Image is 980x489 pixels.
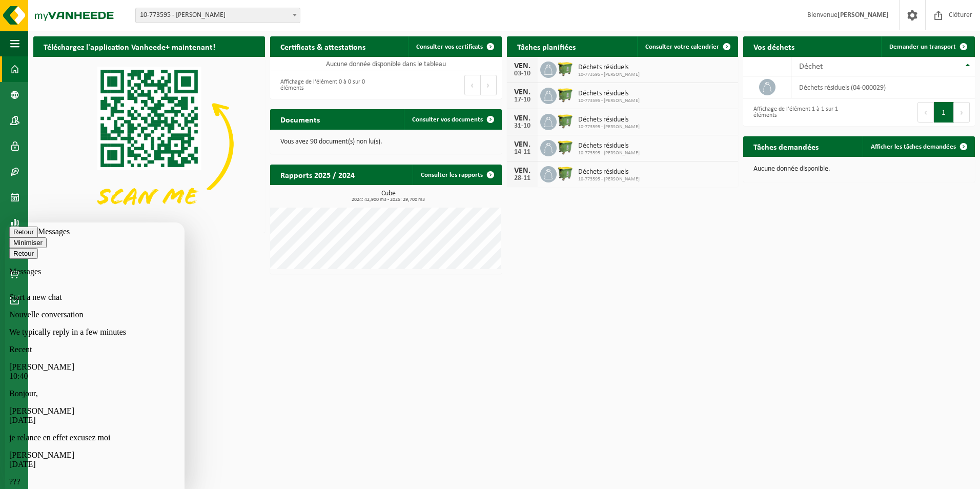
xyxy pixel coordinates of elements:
[512,62,533,70] div: VEN.
[557,60,574,77] img: WB-1100-HPE-GN-50
[743,136,829,156] h2: Tâches demandées
[404,109,501,130] a: Consulter vos documents
[512,140,533,149] div: VEN.
[416,44,483,50] span: Consulter vos certificats
[413,165,501,185] a: Consulter les rapports
[135,8,300,23] span: 10-773595 - SRL EMMANUEL DUTRIEUX - HOLLAIN
[753,166,965,173] p: Aucune donnée disponible.
[578,124,640,130] span: 10-773595 - [PERSON_NAME]
[481,75,497,95] button: Next
[136,8,300,23] span: 10-773595 - SRL EMMANUEL DUTRIEUX - HOLLAIN
[954,102,970,123] button: Next
[270,57,502,71] td: Aucune donnée disponible dans le tableau
[871,144,956,150] span: Afficher les tâches demandées
[578,90,640,98] span: Déchets résiduels
[512,114,533,123] div: VEN.
[889,44,956,50] span: Demander un transport
[408,36,501,57] a: Consulter vos certificats
[512,175,533,182] div: 28-11
[5,222,185,489] iframe: chat widget
[838,11,889,19] strong: [PERSON_NAME]
[799,63,823,71] span: Déchet
[557,112,574,130] img: WB-1100-HPE-GN-50
[512,149,533,156] div: 14-11
[512,123,533,130] div: 31-10
[270,109,330,129] h2: Documents
[33,57,265,231] img: Download de VHEPlus App
[33,36,226,56] h2: Téléchargez l'application Vanheede+ maintenant!
[578,168,640,176] span: Déchets résiduels
[275,197,502,202] span: 2024: 42,900 m3 - 2025: 29,700 m3
[557,138,574,156] img: WB-1100-HPE-GN-50
[275,190,502,202] h3: Cube
[645,44,719,50] span: Consulter votre calendrier
[280,138,492,146] p: Vous avez 90 document(s) non lu(s).
[512,96,533,104] div: 17-10
[270,165,365,185] h2: Rapports 2025 / 2024
[578,150,640,156] span: 10-773595 - [PERSON_NAME]
[578,98,640,104] span: 10-773595 - [PERSON_NAME]
[412,116,483,123] span: Consulter vos documents
[637,36,737,57] a: Consulter votre calendrier
[863,136,974,157] a: Afficher les tâches demandées
[557,86,574,104] img: WB-1100-HPE-GN-50
[934,102,954,123] button: 1
[507,36,586,56] h2: Tâches planifiées
[464,75,481,95] button: Previous
[270,36,376,56] h2: Certificats & attestations
[743,36,805,56] h2: Vos déchets
[881,36,974,57] a: Demander un transport
[578,142,640,150] span: Déchets résiduels
[791,76,975,98] td: déchets résiduels (04-000029)
[578,64,640,72] span: Déchets résiduels
[512,167,533,175] div: VEN.
[512,88,533,96] div: VEN.
[275,74,381,96] div: Affichage de l'élément 0 à 0 sur 0 éléments
[748,101,854,124] div: Affichage de l'élément 1 à 1 sur 1 éléments
[578,116,640,124] span: Déchets résiduels
[578,176,640,182] span: 10-773595 - [PERSON_NAME]
[917,102,934,123] button: Previous
[557,165,574,182] img: WB-1100-HPE-GN-50
[512,70,533,77] div: 03-10
[578,72,640,78] span: 10-773595 - [PERSON_NAME]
